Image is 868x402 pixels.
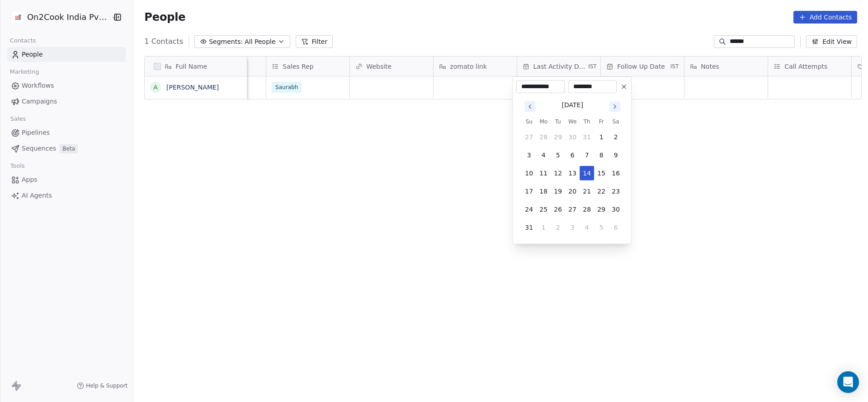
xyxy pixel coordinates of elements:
[580,117,594,126] th: Thursday
[524,100,536,113] button: Go to previous month
[594,148,609,162] button: 8
[551,117,565,126] th: Tuesday
[522,148,536,162] button: 3
[565,148,580,162] button: 6
[536,184,551,199] button: 18
[551,130,565,144] button: 29
[594,130,609,144] button: 1
[594,166,609,180] button: 15
[522,117,536,126] th: Sunday
[551,202,565,217] button: 26
[565,130,580,144] button: 30
[609,117,623,126] th: Saturday
[522,130,536,144] button: 27
[565,117,580,126] th: Wednesday
[594,117,609,126] th: Friday
[609,202,623,217] button: 30
[594,202,609,217] button: 29
[609,184,623,199] button: 23
[522,220,536,235] button: 31
[565,202,580,217] button: 27
[580,166,594,180] button: 14
[609,220,623,235] button: 6
[551,184,565,199] button: 19
[551,166,565,180] button: 12
[551,220,565,235] button: 2
[536,130,551,144] button: 28
[522,166,536,180] button: 10
[594,220,609,235] button: 5
[609,148,623,162] button: 9
[565,166,580,180] button: 13
[609,100,621,113] button: Go to next month
[580,184,594,199] button: 21
[562,100,583,110] div: [DATE]
[565,184,580,199] button: 20
[536,220,551,235] button: 1
[536,166,551,180] button: 11
[536,148,551,162] button: 4
[580,220,594,235] button: 4
[609,166,623,180] button: 16
[565,220,580,235] button: 3
[609,130,623,144] button: 2
[551,148,565,162] button: 5
[580,130,594,144] button: 31
[536,202,551,217] button: 25
[594,184,609,199] button: 22
[536,117,551,126] th: Monday
[580,148,594,162] button: 7
[522,184,536,199] button: 17
[580,202,594,217] button: 28
[522,202,536,217] button: 24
